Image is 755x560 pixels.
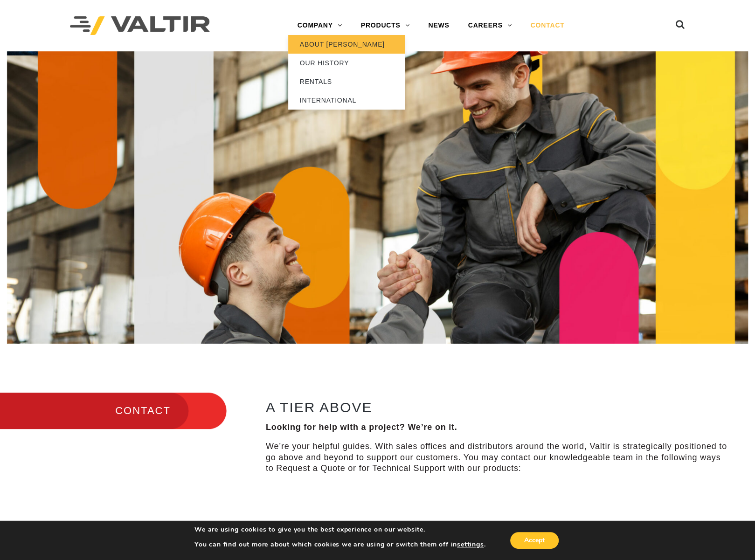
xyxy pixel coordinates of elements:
[288,54,405,72] a: OUR HISTORY
[70,16,210,35] img: Valtir
[288,16,352,35] a: COMPANY
[352,16,419,35] a: PRODUCTS
[457,540,484,549] button: settings
[459,16,521,35] a: CAREERS
[510,532,559,549] button: Accept
[419,16,458,35] a: NEWS
[288,91,405,110] a: INTERNATIONAL
[288,35,405,54] a: ABOUT [PERSON_NAME]
[266,400,730,415] h2: A TIER ABOVE
[288,72,405,91] a: RENTALS
[194,525,485,534] p: We are using cookies to give you the best experience on our website.
[521,16,574,35] a: CONTACT
[194,540,485,549] p: You can find out more about which cookies we are using or switch them off in .
[7,51,748,344] img: Contact_1
[266,441,730,474] p: We’re your helpful guides. With sales offices and distributors around the world, Valtir is strate...
[266,422,457,432] strong: Looking for help with a project? We’re on it.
